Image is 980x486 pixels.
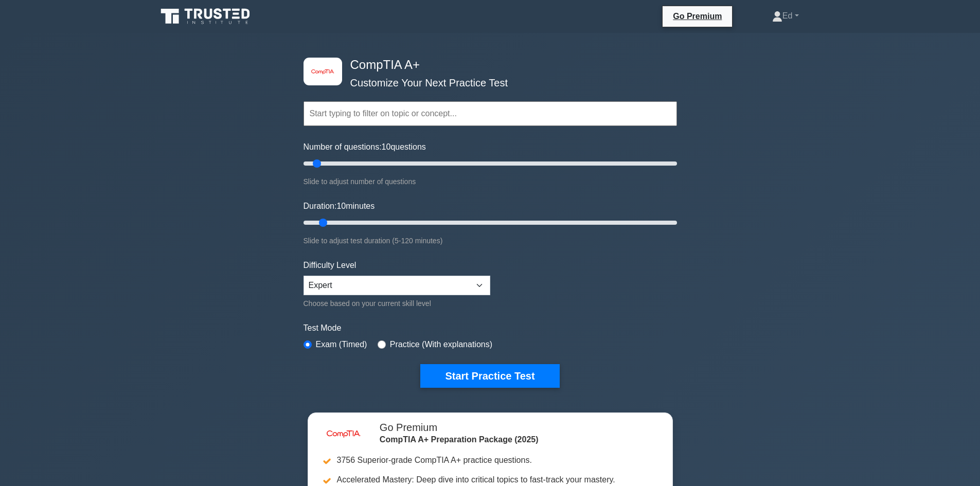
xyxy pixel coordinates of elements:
label: Number of questions: questions [304,141,426,153]
div: Slide to adjust number of questions [304,175,677,188]
label: Exam (Timed) [316,338,367,351]
label: Difficulty Level [304,259,357,272]
a: Ed [747,6,824,26]
div: Choose based on your current skill level [304,297,490,310]
input: Start typing to filter on topic or concept... [304,101,677,126]
h4: CompTIA A+ [346,58,627,73]
a: Go Premium [667,10,728,23]
label: Test Mode [304,322,677,334]
label: Practice (With explanations) [390,338,492,351]
label: Duration: minutes [304,200,375,212]
span: 10 [382,142,391,151]
div: Slide to adjust test duration (5-120 minutes) [304,235,677,247]
button: Start Practice Test [420,364,559,388]
span: 10 [336,202,346,210]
